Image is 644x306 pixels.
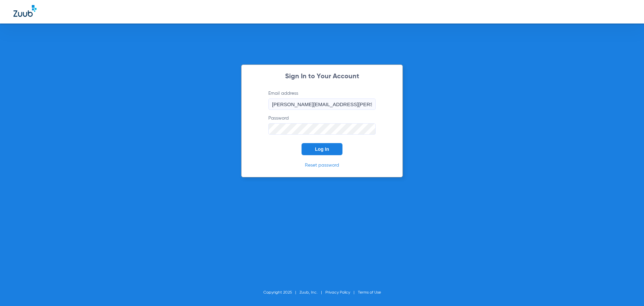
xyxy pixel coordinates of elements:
span: Log In [315,146,329,152]
li: Copyright 2025 [263,289,300,296]
h2: Sign In to Your Account [258,73,386,80]
label: Email address [268,90,376,110]
input: Password [268,123,376,135]
a: Privacy Policy [325,291,350,295]
li: Zuub, Inc. [300,289,325,296]
input: Email address [268,98,376,110]
button: Log In [302,143,342,155]
iframe: Chat Widget [610,274,644,306]
a: Reset password [305,163,339,168]
label: Password [268,115,376,135]
img: Zuub Logo [13,5,37,17]
a: Terms of Use [358,291,381,295]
